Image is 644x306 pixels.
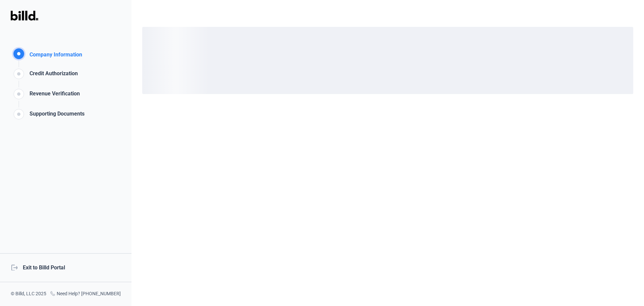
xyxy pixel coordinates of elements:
div: Company Information [27,51,82,60]
div: Credit Authorization [27,70,78,81]
div: Supporting Documents [27,110,85,121]
mat-icon: logout [11,264,17,270]
div: loading [142,27,633,94]
div: Need Help? [PHONE_NUMBER] [50,290,121,298]
div: Revenue Verification [27,90,80,101]
img: Billd Logo [11,11,38,20]
div: © Billd, LLC 2025 [11,290,46,298]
